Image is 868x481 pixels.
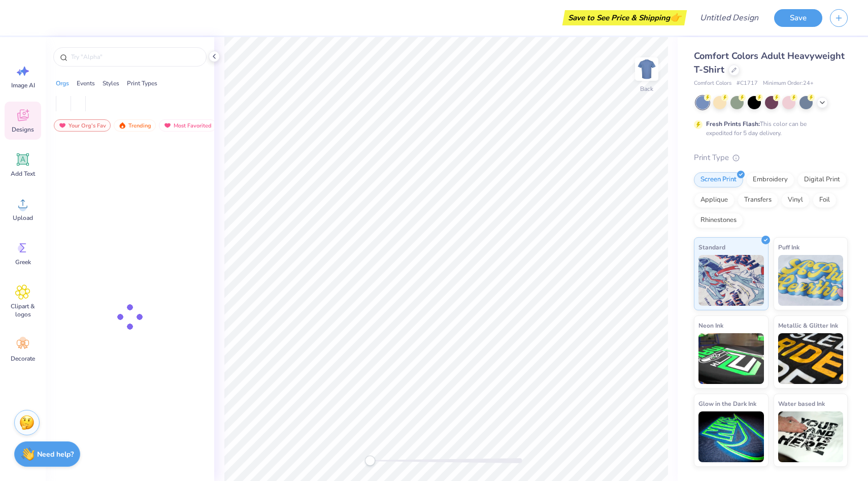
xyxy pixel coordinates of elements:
div: Trending [114,119,156,132]
img: Water based Ink [778,411,844,462]
span: 👉 [670,11,681,23]
div: Print Types [127,79,157,88]
img: most_fav.gif [58,122,66,129]
img: Standard [698,255,764,306]
div: Embroidery [746,172,794,187]
div: Digital Print [797,172,847,187]
span: Decorate [11,355,35,363]
span: Minimum Order: 24 + [763,79,814,88]
span: Greek [15,258,31,266]
input: Try "Alpha" [70,52,200,62]
div: This color can be expedited for 5 day delivery. [706,119,831,138]
span: Designs [12,125,34,134]
span: Glow in the Dark Ink [698,398,756,409]
div: Your Org's Fav [54,119,111,132]
img: Neon Ink [698,333,764,384]
div: Foil [813,193,837,208]
strong: Fresh Prints Flash: [706,120,760,128]
span: Metallic & Glitter Ink [778,320,838,331]
img: Puff Ink [778,255,844,306]
span: Clipart & logos [6,302,40,318]
span: Comfort Colors Adult Heavyweight T-Shirt [694,50,845,76]
div: Applique [694,193,735,208]
div: Screen Print [694,172,743,187]
img: Glow in the Dark Ink [698,411,764,462]
img: Back [637,59,657,79]
div: Events [77,79,95,88]
div: Print Type [694,152,848,164]
strong: Need help? [37,450,74,459]
button: Save [774,9,822,27]
div: Back [640,84,653,93]
div: Save to See Price & Shipping [565,10,684,25]
span: Upload [13,214,33,222]
div: Accessibility label [365,456,375,466]
input: Untitled Design [692,8,766,28]
span: Standard [698,242,725,252]
span: # C1717 [737,79,758,88]
div: Transfers [738,193,778,208]
div: Most Favorited [159,119,216,132]
span: Neon Ink [698,320,723,331]
div: Orgs [56,79,69,88]
img: Metallic & Glitter Ink [778,333,844,384]
img: most_fav.gif [163,122,172,129]
span: Comfort Colors [694,79,731,88]
span: Add Text [11,170,35,178]
span: Puff Ink [778,242,799,252]
span: Water based Ink [778,398,825,409]
div: Styles [103,79,119,88]
img: trending.gif [118,122,126,129]
div: Vinyl [781,193,810,208]
div: Rhinestones [694,213,743,228]
span: Image AI [11,81,35,89]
